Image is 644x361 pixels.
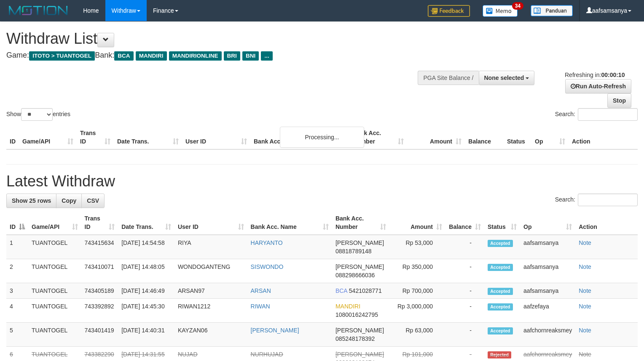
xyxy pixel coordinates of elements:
th: Op [531,125,569,149]
th: Action [575,211,638,235]
h1: Latest Withdraw [6,173,638,190]
a: Note [579,351,591,358]
th: Bank Acc. Name [250,125,349,149]
span: ITOTO > TUANTOGEL [29,51,95,61]
th: Game/API [19,125,77,149]
a: Run Auto-Refresh [565,79,631,93]
span: MANDIRI [136,51,167,61]
td: - [445,259,484,283]
th: Amount: activate to sort column ascending [389,211,445,235]
td: aafzefaya [520,299,575,323]
td: RIWAN1212 [174,299,247,323]
span: Accepted [488,303,513,311]
a: [PERSON_NAME] [251,327,299,334]
td: [DATE] 14:40:31 [118,323,174,347]
th: Bank Acc. Number [349,125,407,149]
span: [PERSON_NAME] [335,263,384,270]
td: 743415634 [81,235,118,259]
label: Show entries [6,108,70,121]
td: 743401419 [81,323,118,347]
td: - [445,283,484,299]
a: Note [579,303,591,310]
td: TUANTOGEL [28,259,81,283]
th: Balance [465,125,504,149]
span: 34 [512,2,523,10]
td: 1 [6,235,28,259]
td: TUANTOGEL [28,235,81,259]
input: Search: [578,194,638,206]
a: Note [579,287,591,294]
span: MANDIRI [335,303,360,310]
img: Button%20Memo.svg [483,5,518,17]
td: - [445,299,484,323]
span: Accepted [488,288,513,295]
span: ... [261,51,272,61]
a: SISWONDO [251,263,284,270]
a: RIWAN [251,303,270,310]
a: HARYANTO [251,239,283,246]
a: Show 25 rows [6,194,56,208]
th: Bank Acc. Number: activate to sort column ascending [332,211,389,235]
span: Copy 1080016242795 to clipboard [335,311,378,318]
span: None selected [484,74,524,81]
img: Feedback.jpg [428,5,470,17]
span: CSV [87,197,99,204]
td: ARSAN97 [174,283,247,299]
a: NURHUJAD [251,351,283,358]
span: Accepted [488,327,513,334]
th: Status: activate to sort column ascending [484,211,520,235]
td: - [445,235,484,259]
a: Note [579,239,591,246]
td: Rp 700,000 [389,283,445,299]
h1: Withdraw List [6,30,421,47]
th: ID [6,125,19,149]
img: panduan.png [531,5,573,16]
td: 743392892 [81,299,118,323]
button: None selected [479,71,535,85]
th: Trans ID [77,125,114,149]
th: Date Trans.: activate to sort column ascending [118,211,174,235]
span: Copy 085248178392 to clipboard [335,335,375,342]
th: Amount [407,125,465,149]
span: Copy [62,197,76,204]
a: Note [579,263,591,270]
span: BNI [242,51,259,61]
td: aafsamsanya [520,283,575,299]
span: [PERSON_NAME] [335,327,384,334]
td: Rp 350,000 [389,259,445,283]
th: User ID [182,125,250,149]
span: Accepted [488,240,513,247]
a: Stop [607,93,631,108]
td: [DATE] 14:48:05 [118,259,174,283]
strong: 00:00:10 [601,72,625,78]
a: ARSAN [251,287,271,294]
a: Note [579,327,591,334]
span: Show 25 rows [12,197,51,204]
span: [PERSON_NAME] [335,239,384,246]
span: Copy 08818789148 to clipboard [335,248,372,255]
th: Game/API: activate to sort column ascending [28,211,81,235]
td: RIYA [174,235,247,259]
select: Showentries [21,108,53,121]
span: BCA [114,51,133,61]
td: [DATE] 14:46:49 [118,283,174,299]
span: MANDIRIONLINE [169,51,222,61]
label: Search: [555,108,638,121]
td: [DATE] 14:45:30 [118,299,174,323]
td: 3 [6,283,28,299]
span: Accepted [488,264,513,271]
th: Date Trans. [114,125,182,149]
th: Action [569,125,638,149]
img: MOTION_logo.png [6,4,70,17]
td: 743410071 [81,259,118,283]
td: KAYZAN06 [174,323,247,347]
a: Copy [56,194,82,208]
span: Copy 5421028771 to clipboard [349,287,382,294]
td: Rp 53,000 [389,235,445,259]
span: BCA [335,287,347,294]
div: Processing... [280,127,364,148]
td: TUANTOGEL [28,299,81,323]
td: 5 [6,323,28,347]
td: - [445,323,484,347]
td: aafchornreaksmey [520,323,575,347]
